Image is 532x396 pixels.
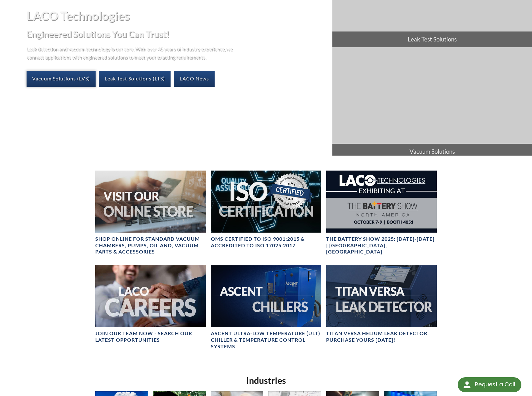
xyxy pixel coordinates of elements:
a: ISO Certification headerQMS CERTIFIED to ISO 9001:2015 & Accredited to ISO 17025:2017 [211,171,321,249]
a: The Battery Show 2025: Oct 7-9 | Detroit, MIThe Battery Show 2025: [DATE]-[DATE] | [GEOGRAPHIC_DA... [326,171,437,255]
h4: QMS CERTIFIED to ISO 9001:2015 & Accredited to ISO 17025:2017 [211,236,321,249]
a: Vacuum Solutions [332,47,532,159]
h4: The Battery Show 2025: [DATE]-[DATE] | [GEOGRAPHIC_DATA], [GEOGRAPHIC_DATA] [326,236,437,255]
a: TITAN VERSA bannerTITAN VERSA Helium Leak Detector: Purchase Yours [DATE]! [326,265,437,344]
h2: Industries [93,375,440,386]
a: Visit Our Online Store headerSHOP ONLINE FOR STANDARD VACUUM CHAMBERS, PUMPS, OIL AND, VACUUM PAR... [95,171,206,255]
p: Leak detection and vacuum technology is our core. With over 45 years of industry experience, we c... [27,45,236,61]
h4: SHOP ONLINE FOR STANDARD VACUUM CHAMBERS, PUMPS, OIL AND, VACUUM PARTS & ACCESSORIES [95,236,206,255]
span: Leak Test Solutions [332,31,532,47]
h4: TITAN VERSA Helium Leak Detector: Purchase Yours [DATE]! [326,330,437,343]
a: Join our team now - SEARCH OUR LATEST OPPORTUNITIES [95,265,206,344]
a: LACO News [174,71,215,86]
a: Ascent Chiller ImageAscent Ultra-Low Temperature (ULT) Chiller & Temperature Control Systems [211,265,321,350]
h4: Join our team now - SEARCH OUR LATEST OPPORTUNITIES [95,330,206,343]
a: Leak Test Solutions (LTS) [99,71,171,86]
h1: LACO Technologies [27,8,327,23]
h4: Ascent Ultra-Low Temperature (ULT) Chiller & Temperature Control Systems [211,330,321,350]
h2: Engineered Solutions You Can Trust! [27,28,327,40]
span: Vacuum Solutions [332,144,532,159]
div: Request a Call [458,377,521,392]
a: Vacuum Solutions (LVS) [27,71,96,86]
img: round button [462,380,472,390]
div: Request a Call [475,377,515,392]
